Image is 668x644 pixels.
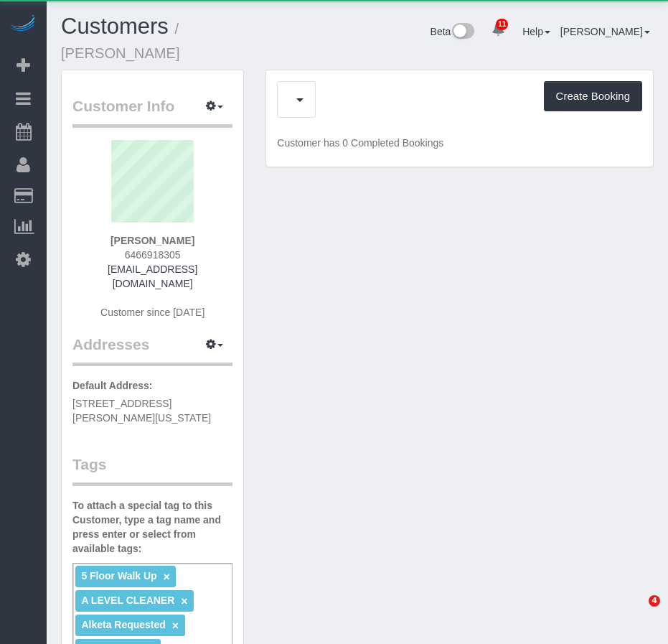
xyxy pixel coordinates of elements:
[110,235,194,246] strong: [PERSON_NAME]
[72,95,232,128] legend: Customer Info
[100,307,204,318] span: Customer since [DATE]
[72,398,211,424] span: [STREET_ADDRESS][PERSON_NAME][US_STATE]
[181,595,187,607] a: ×
[277,136,642,150] p: Customer has 0 Completed Bookings
[560,26,650,37] a: [PERSON_NAME]
[431,26,475,37] a: Beta
[81,570,156,582] span: 5 Floor Walk Up
[72,378,153,393] label: Default Address:
[649,595,660,607] span: 4
[619,595,654,630] iframe: Intercom live chat
[164,571,170,583] a: ×
[451,23,474,42] img: New interface
[496,19,508,30] span: 11
[9,14,37,34] img: Automaid Logo
[108,263,197,289] a: [EMAIL_ADDRESS][DOMAIN_NAME]
[484,14,512,46] a: 11
[72,498,232,556] label: To attach a special tag to this Customer, type a tag name and press enter or select from availabl...
[522,26,550,37] a: Help
[544,81,642,111] button: Create Booking
[61,14,169,39] a: Customers
[81,619,165,630] span: Alketa Requested
[72,454,232,486] legend: Tags
[81,594,174,606] span: A LEVEL CLEANER
[172,620,179,632] a: ×
[125,249,181,261] span: 6466918305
